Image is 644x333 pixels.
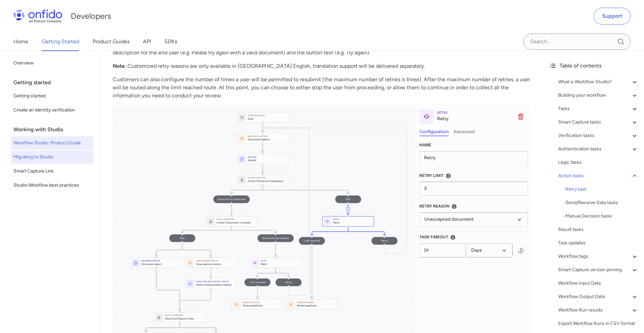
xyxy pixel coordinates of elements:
a: Workflow tags [558,252,639,260]
input: Onfido search input field [523,34,631,50]
span: Workflow Studio: Product Guide [13,139,91,147]
span: Overview [13,59,91,67]
span: Smart Capture Link [13,167,91,175]
a: Tasks [558,105,639,113]
a: Studio Workflow best practices [11,179,94,192]
span: Create an identity verification [13,106,91,114]
a: Action tasks [558,172,639,180]
a: Getting Started [42,32,79,51]
a: Home [13,32,28,51]
a: Verification tasks [558,132,639,140]
p: : Customized retry reasons are only available in [GEOGRAPHIC_DATA] English, translation support w... [113,62,530,70]
a: Create an identity verification [11,103,94,117]
div: Table of contents [549,62,639,70]
a: API [143,32,151,51]
span: Migrating to Studio [13,153,91,161]
strong: Note [113,63,125,69]
a: Workflow Run results [558,306,639,314]
div: - Send/Receive Data tasks [563,199,639,207]
a: Smart Capture Link [11,164,94,178]
a: -Send/Receive Data tasks [563,199,639,207]
a: Workflow Studio: Product Guide [11,136,94,150]
a: Product Guides [93,32,129,51]
a: SDKs [164,32,177,51]
div: Working with Studio [13,123,96,136]
a: Migrating to Studio [11,150,94,164]
a: -Manual Decision tasks [563,212,639,220]
span: Studio Workflow best practices [13,181,91,189]
a: Workflow Input Data [558,279,639,287]
a: Getting started [11,89,94,103]
p: Customers can also configure the number of times a user will be permitted to resubmit (the maximu... [113,76,530,100]
a: Smart Capture tasks [558,118,639,126]
a: Logic tasks [558,158,639,166]
div: Getting started [13,76,96,89]
a: Task updates [558,239,639,247]
a: Export Workflow Runs in CSV format [558,320,639,328]
a: Support [594,8,631,25]
a: Overview [11,56,94,70]
img: Onfido Logo [13,9,62,23]
a: Result tasks [558,226,639,234]
a: What is Workflow Studio? [558,78,639,86]
h1: Developers [71,11,111,21]
a: Smart Capture version pinning [558,266,639,274]
a: Authentication tasks [558,145,639,153]
div: - Manual Decision tasks [563,212,639,220]
span: Getting started [13,92,91,100]
a: Building your workflow [558,91,639,99]
div: - Retry task [563,185,639,193]
a: Workflow Output Data [558,293,639,301]
a: -Retry task [563,185,639,193]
